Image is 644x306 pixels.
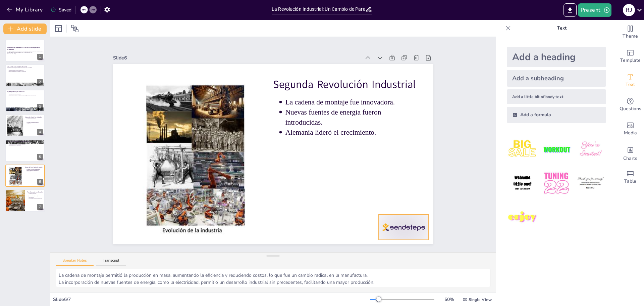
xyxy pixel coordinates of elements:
div: Saved [51,7,71,13]
div: 1 [5,40,45,62]
button: My Library [5,4,46,15]
button: Speaker Notes [56,258,94,266]
div: Add text boxes [617,69,644,93]
div: 50 % [441,296,457,303]
strong: La Revolución Industrial: Un Cambio de Paradigma en la Producción [7,47,40,50]
div: R J [623,4,635,16]
textarea: La cadena de montaje permitió la producción en masa, aumentando la eficiencia y reduciendo costos... [56,269,490,287]
div: 3 [37,104,43,110]
div: Slide 6 [302,48,431,266]
p: El impacto fue global. [29,193,43,194]
p: Alemania lideró el crecimiento. [207,159,282,278]
p: Clase Social: Burguesía y Proletariado [7,140,43,142]
p: La economía moderna se vio afectada. [29,198,43,199]
span: Theme [623,33,638,40]
button: Export to PowerPoint [563,3,577,17]
div: Slide 6 / 7 [53,296,370,303]
p: Migración hacia las ciudades [25,116,43,118]
div: Add ready made slides [617,44,644,69]
span: Text [626,81,635,88]
p: Primera Revolución Industrial [7,91,43,93]
div: Layout [53,23,64,34]
div: Get real-time input from your audience [617,93,644,117]
img: 3.jpeg [575,134,606,165]
p: Generated with [URL] [7,53,43,54]
button: Add slide [3,24,47,34]
p: Segunda Revolución Industrial [247,171,332,303]
span: Position [71,25,79,33]
div: Add a little bit of body text [507,89,606,104]
p: Alemania lideró el crecimiento. [26,172,43,174]
p: Transformaciones Globales [27,191,43,193]
p: La división social fue significativa. [9,144,43,146]
p: Nuevas fuentes de energía fueron introducidas. [26,170,43,172]
p: La vida cotidiana de las personas se vio alterada. [9,71,43,72]
img: 1.jpeg [507,134,538,165]
p: Nuevas fuentes de energía fueron introducidas. [216,164,300,288]
div: 6 [37,179,43,185]
div: 4 [37,129,43,135]
p: La cadena de montaje fue innovadora. [233,174,308,293]
div: Add a table [617,165,644,189]
span: Single View [469,297,492,302]
div: 2 [37,79,43,85]
div: 6 [5,165,45,187]
div: 1 [37,54,43,60]
p: Se establecieron fábricas urbanas. [9,93,43,95]
p: La máquina de vapor fue un invento clave. [9,92,43,93]
img: 5.jpeg [541,168,572,199]
p: La mecanización fue esencial durante este periodo. [9,68,43,70]
p: La Revolución comenzó en el [PERSON_NAME][GEOGRAPHIC_DATA]. [9,95,43,96]
p: Text [514,20,610,36]
p: Los trabajadores buscaban nuevas oportunidades. [26,119,43,122]
img: 2.jpeg [541,134,572,165]
p: Se produjo un crecimiento urbano significativo. [26,122,43,124]
img: 6.jpeg [575,168,606,199]
p: Te explicamos qué fue la Revolución Industrial, cuáles fueron sus causas y consecuencias y por qu... [7,51,43,53]
div: 5 [37,154,43,160]
p: ¿Qué es la Revolución Industrial? [7,65,43,68]
p: La migración fue masiva. [26,118,43,120]
span: Charts [623,155,637,162]
div: 2 [5,64,45,87]
span: Questions [620,105,641,113]
p: Se dieron cambios sociales significativos. [9,70,43,71]
span: Template [620,57,641,64]
button: Present [578,3,611,17]
p: [GEOGRAPHIC_DATA] y [GEOGRAPHIC_DATA] se transformaron. [29,194,43,198]
button: Transcript [96,258,126,266]
p: Segunda Revolución Industrial [25,166,43,168]
div: Add charts and graphs [617,141,644,165]
p: El proletariado dependía del trabajo asalariado. [9,143,43,145]
div: 4 [5,115,45,137]
div: Add a formula [507,107,606,123]
div: 7 [5,189,45,212]
div: 5 [5,140,45,162]
span: Table [624,178,636,185]
p: La cadena de montaje fue innovadora. [26,169,43,170]
div: Add a heading [507,47,606,67]
p: La Revolución Industrial transformó la producción y la sociedad. [9,67,43,68]
button: R J [623,3,635,17]
img: 7.jpeg [507,202,538,233]
div: 7 [37,204,43,210]
div: Change the overall theme [617,20,644,44]
p: La burguesía se volvió poderosa. [9,142,43,143]
div: 3 [5,90,45,112]
input: Insert title [272,4,365,14]
span: Media [624,129,637,137]
div: Add images, graphics, shapes or video [617,117,644,141]
img: 4.jpeg [507,168,538,199]
div: Add a subheading [507,70,606,87]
